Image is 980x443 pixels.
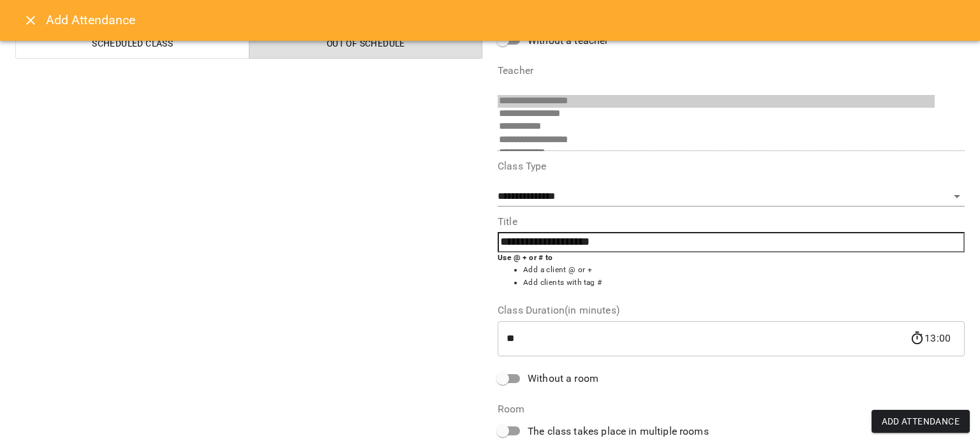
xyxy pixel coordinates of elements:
b: Use @ + or # to [498,253,553,262]
button: Close [15,5,46,36]
span: Add Attendance [882,414,960,429]
span: Without a room [528,371,598,386]
li: Add a client @ or + [523,264,965,277]
label: Teacher [498,66,965,76]
span: Out of Schedule [257,36,475,51]
button: Out of Schedule [249,28,483,59]
li: Add clients with tag # [523,277,965,289]
label: Title [498,217,965,227]
label: Room [498,404,965,414]
h6: Add Attendance [46,10,965,30]
label: Class Type [498,161,965,171]
span: The class takes place in multiple rooms [528,424,709,439]
span: Scheduled class [24,36,242,51]
button: Scheduled class [15,28,249,59]
button: Add Attendance [872,410,970,433]
label: Class Duration(in minutes) [498,305,965,316]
